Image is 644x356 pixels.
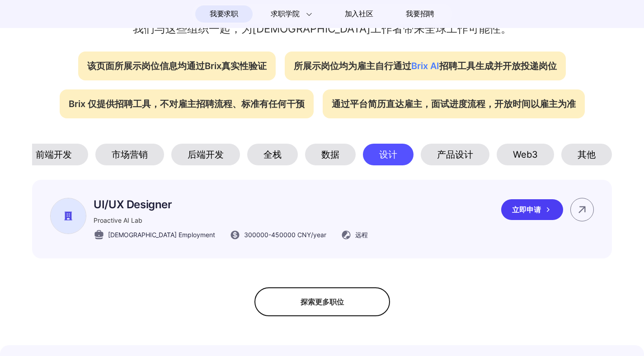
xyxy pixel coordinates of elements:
[271,9,299,19] span: 求职学院
[78,52,276,80] div: 该页面所展示岗位信息均通过Brix真实性验证
[108,230,215,239] span: [DEMOGRAPHIC_DATA] Employment
[254,287,390,316] div: 探索更多职位
[247,144,298,165] div: 全栈
[305,144,356,165] div: 数据
[94,216,142,224] span: Proactive AI Lab
[406,9,434,19] span: 我要招聘
[210,7,238,21] span: 我要求职
[171,144,240,165] div: 后端开发
[363,144,414,165] div: 设计
[345,7,373,21] span: 加入社区
[355,230,368,239] span: 远程
[244,230,326,239] span: 300000 - 450000 CNY /year
[501,199,570,220] a: 立即申请
[95,144,164,165] div: 市场营销
[561,144,612,165] div: 其他
[497,144,554,165] div: Web3
[411,61,439,71] span: Brix AI
[94,198,368,211] p: UI/UX Designer
[60,89,314,118] div: Brix 仅提供招聘工具，不对雇主招聘流程、标准有任何干预
[19,144,88,165] div: 前端开发
[323,89,585,118] div: 通过平台简历直达雇主，面试进度流程，开放时间以雇主为准
[501,199,563,220] div: 立即申请
[421,144,489,165] div: 产品设计
[285,52,566,80] div: 所展示岗位均为雇主自行通过 招聘工具生成并开放投递岗位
